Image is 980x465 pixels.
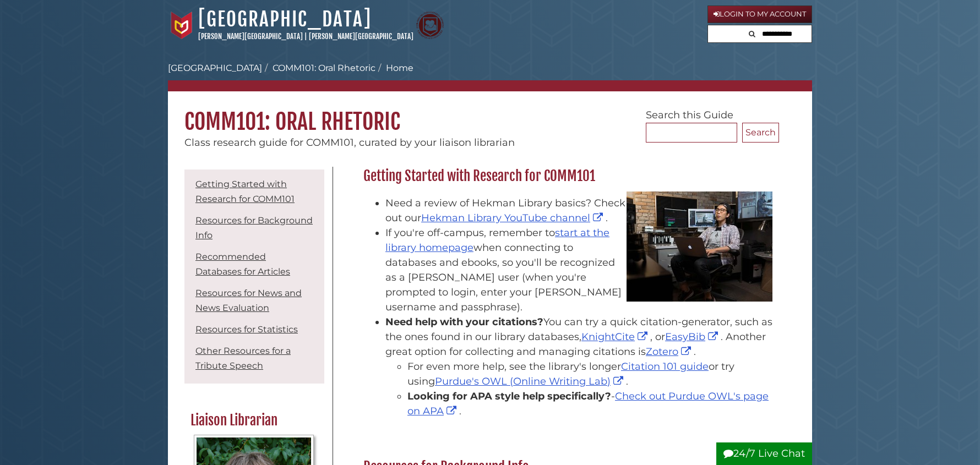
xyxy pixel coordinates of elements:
a: [GEOGRAPHIC_DATA] [168,63,262,73]
nav: breadcrumb [168,62,812,91]
a: Zotero [646,346,694,358]
a: Other Resources for a Tribute Speech [195,346,291,371]
a: Login to My Account [707,6,812,23]
a: Hekman Library YouTube channel [421,212,606,224]
img: Calvin Theological Seminary [416,12,444,39]
button: 24/7 Live Chat [716,442,812,465]
button: Search [742,123,779,143]
a: [PERSON_NAME][GEOGRAPHIC_DATA] [198,32,303,41]
li: - . [407,389,774,419]
button: Search [745,25,759,40]
span: Class research guide for COMM101, curated by your liaison librarian [184,136,515,149]
a: [PERSON_NAME][GEOGRAPHIC_DATA] [309,32,413,41]
a: Getting Started with Research for COMM101 [195,179,295,204]
a: Recommended Databases for Articles [195,251,290,277]
li: For even more help, see the library's longer or try using . [407,359,774,389]
li: If you're off-campus, remember to when connecting to databases and ebooks, so you'll be recognize... [385,226,774,315]
a: Citation 101 guide [621,360,709,373]
a: Resources for News and News Evaluation [195,288,302,313]
h2: Getting Started with Research for COMM101 [358,167,779,185]
a: Resources for Background Info [195,215,313,240]
li: Home [375,62,413,75]
a: start at the library homepage [385,227,609,254]
li: You can try a quick citation-generator, such as the ones found in our library databases, , or . A... [385,315,774,419]
a: [GEOGRAPHIC_DATA] [198,7,372,31]
a: COMM101: Oral Rhetoric [273,63,375,73]
a: KnightCite [581,331,650,343]
a: Purdue's OWL (Online Writing Lab) [435,375,626,387]
li: Need a review of Hekman Library basics? Check out our . [385,196,774,226]
h1: COMM101: Oral Rhetoric [168,91,812,135]
a: Check out Purdue OWL's page on APA [407,390,769,417]
span: | [304,32,307,41]
i: Search [749,30,755,37]
a: EasyBib [665,331,721,343]
a: Resources for Statistics [195,324,298,335]
strong: Need help with your citations? [385,316,543,328]
h2: Liaison Librarian [185,412,323,429]
img: Calvin University [168,12,195,39]
strong: Looking for APA style help specifically? [407,390,611,402]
